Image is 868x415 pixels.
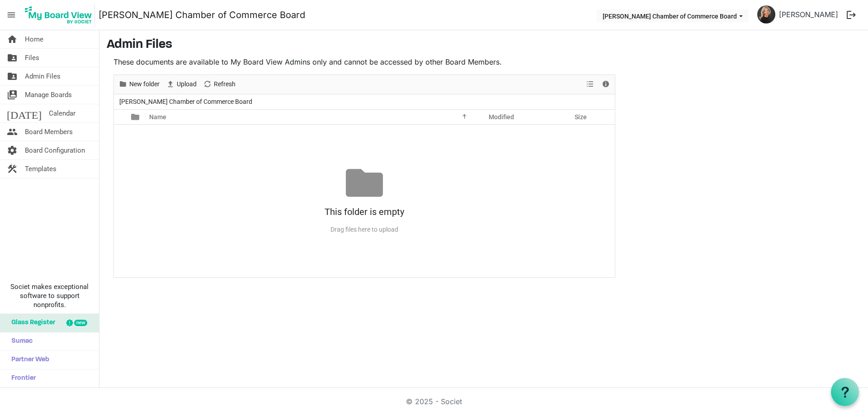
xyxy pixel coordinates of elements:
button: New folder [117,79,161,90]
span: construction [7,160,18,178]
img: WfgB7xUU-pTpzysiyPuerDZWO0TSVYBtnLUbeh_pkJavvnlQxF0dDtG7PE52sL_hrjAiP074YdltlFNJKtt8bw_thumb.png [757,5,775,23]
span: menu [3,6,20,23]
div: This folder is empty [114,201,615,222]
span: folder_shared [7,49,18,67]
p: These documents are available to My Board View Admins only and cannot be accessed by other Board ... [113,56,615,67]
span: Size [575,113,587,121]
span: Home [25,30,43,48]
span: Board Configuration [25,141,85,159]
div: Drag files here to upload [114,222,615,237]
span: [DATE] [7,104,42,122]
span: Files [25,49,39,67]
button: Refresh [202,79,237,90]
a: © 2025 - Societ [406,397,462,406]
span: home [7,30,18,48]
div: View [583,75,598,94]
span: switch_account [7,86,18,104]
span: New folder [128,79,160,90]
span: Upload [176,79,198,90]
span: Refresh [213,79,236,90]
button: Upload [165,79,198,90]
h3: Admin Files [107,37,861,53]
img: My Board View Logo [22,4,95,26]
span: Glass Register [7,314,55,332]
span: Sumac [7,332,33,350]
span: Modified [489,113,514,121]
a: My Board View Logo [22,4,99,26]
span: people [7,123,18,141]
span: Calendar [49,104,75,122]
div: Details [598,75,613,94]
div: Refresh [200,75,239,94]
span: Admin Files [25,67,61,85]
span: Name [149,113,166,121]
button: Sherman Chamber of Commerce Board dropdownbutton [597,9,749,22]
a: [PERSON_NAME] [775,5,842,23]
span: [PERSON_NAME] Chamber of Commerce Board [118,96,254,107]
span: Templates [25,160,57,178]
a: [PERSON_NAME] Chamber of Commerce Board [99,6,305,24]
span: Partner Web [7,351,49,369]
div: New folder [115,75,163,94]
span: settings [7,141,18,159]
div: new [74,320,87,326]
button: View dropdownbutton [585,79,595,90]
button: logout [842,5,861,24]
span: Board Members [25,123,73,141]
span: Manage Boards [25,86,72,104]
span: Frontier [7,369,36,387]
span: folder_shared [7,67,18,85]
div: Upload [163,75,200,94]
button: Details [600,79,612,90]
span: Societ makes exceptional software to support nonprofits. [4,282,95,309]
